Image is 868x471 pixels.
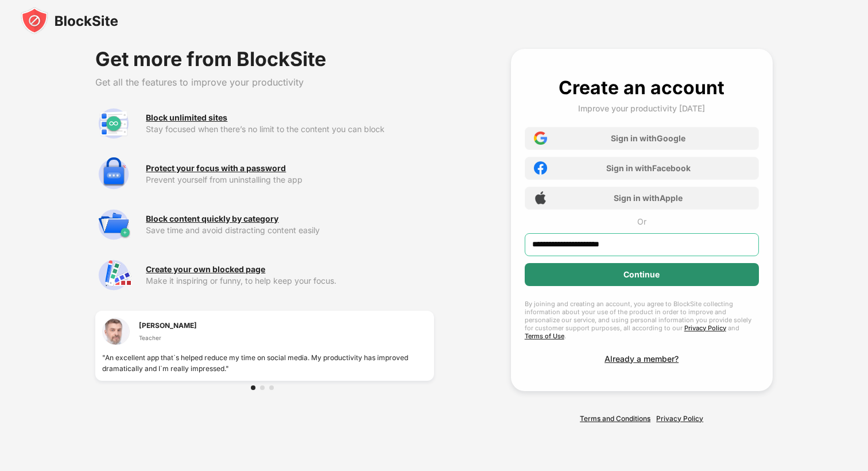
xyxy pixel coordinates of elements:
[614,193,683,203] div: Sign in with Apple
[146,226,434,235] div: Save time and avoid distracting content easily
[611,133,685,143] div: Sign in with Google
[604,354,679,364] div: Already a member?
[146,175,434,184] div: Prevent yourself from uninstalling the app
[95,76,434,88] div: Get all the features to improve your productivity
[623,270,660,279] div: Continue
[525,300,759,340] div: By joining and creating an account, you agree to BlockSite collecting information about your use ...
[139,333,197,342] div: Teacher
[139,320,197,331] div: [PERSON_NAME]
[525,332,564,340] a: Terms of Use
[146,276,434,285] div: Make it inspiring or funny, to help keep your focus.
[95,49,434,70] div: Get more from BlockSite
[534,191,547,204] img: apple-icon.png
[102,352,427,374] div: "An excellent app that`s helped reduce my time on social media. My productivity has improved dram...
[578,103,705,113] div: Improve your productivity [DATE]
[95,156,132,192] img: premium-password-protection.svg
[95,206,132,243] img: premium-category.svg
[95,257,132,294] img: premium-customize-block-page.svg
[637,217,646,226] div: Or
[656,414,703,423] a: Privacy Policy
[146,125,434,134] div: Stay focused when there’s no limit to the content you can block
[606,163,691,173] div: Sign in with Facebook
[146,265,265,274] div: Create your own blocked page
[684,324,726,332] a: Privacy Policy
[580,414,650,423] a: Terms and Conditions
[95,105,132,142] img: premium-unlimited-blocklist.svg
[534,132,547,145] img: google-icon.png
[146,113,227,122] div: Block unlimited sites
[21,7,118,34] img: blocksite-icon-black.svg
[146,214,278,223] div: Block content quickly by category
[559,76,724,99] div: Create an account
[534,161,547,175] img: facebook-icon.png
[102,318,130,345] img: testimonial-1.jpg
[146,164,286,173] div: Protect your focus with a password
